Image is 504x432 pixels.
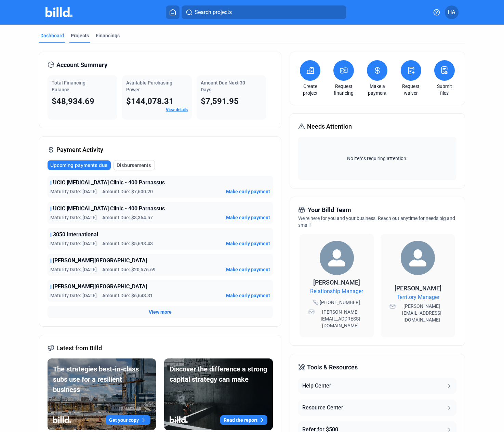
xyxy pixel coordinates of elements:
[50,214,97,221] span: Maturity Date: [DATE]
[320,241,354,275] img: Relationship Manager
[102,240,153,247] span: Amount Due: $5,698.43
[310,287,363,296] span: Relationship Manager
[401,241,435,275] img: Territory Manager
[106,415,150,425] button: Get your copy
[56,145,103,155] span: Payment Activity
[298,400,456,416] button: Resource Center
[53,257,147,265] span: [PERSON_NAME][GEOGRAPHIC_DATA]
[53,364,151,395] div: The strategies best-in-class subs use for a resilient business
[50,162,107,169] span: Upcoming payments due
[56,60,107,70] span: Account Summary
[170,364,267,384] div: Discover the difference a strong capital strategy can make
[433,83,456,96] a: Submit files
[298,215,455,228] span: We're here for you and your business. Reach out anytime for needs big and small!
[102,292,153,299] span: Amount Due: $6,643.31
[226,292,270,299] button: Make early payment
[182,5,346,19] button: Search projects
[102,266,156,273] span: Amount Due: $20,576.69
[226,188,270,195] button: Make early payment
[308,205,351,215] span: Your Billd Team
[365,83,389,96] a: Make a payment
[53,205,165,213] span: UCIC [MEDICAL_DATA] Clinic - 400 Parnassus
[71,32,89,39] div: Projects
[201,96,239,106] span: $7,591.95
[298,83,322,96] a: Create project
[226,214,270,221] button: Make early payment
[313,279,360,286] span: [PERSON_NAME]
[298,378,456,394] button: Help Center
[448,8,455,16] span: HA
[102,188,153,195] span: Amount Due: $7,600.20
[397,293,439,301] span: Territory Manager
[117,162,151,169] span: Disbursements
[40,32,64,39] div: Dashboard
[166,107,188,112] a: View details
[52,80,85,92] span: Total Financing Balance
[53,179,165,187] span: UCIC [MEDICAL_DATA] Clinic - 400 Parnassus
[302,382,331,390] div: Help Center
[220,415,267,425] button: Read the report
[52,96,94,106] span: $48,934.69
[126,80,172,92] span: Available Purchasing Power
[399,83,423,96] a: Request waiver
[50,240,97,247] span: Maturity Date: [DATE]
[96,32,120,39] div: Financings
[307,363,358,372] span: Tools & Resources
[226,266,270,273] button: Make early payment
[397,303,446,323] span: [PERSON_NAME][EMAIL_ADDRESS][DOMAIN_NAME]
[48,160,111,170] button: Upcoming payments due
[45,7,72,17] img: Billd Company Logo
[102,214,153,221] span: Amount Due: $3,364.57
[332,83,356,96] a: Request financing
[316,309,365,329] span: [PERSON_NAME][EMAIL_ADDRESS][DOMAIN_NAME]
[445,5,459,19] button: HA
[53,283,147,291] span: [PERSON_NAME][GEOGRAPHIC_DATA]
[114,160,155,170] button: Disbursements
[395,285,441,292] span: [PERSON_NAME]
[126,96,174,106] span: $144,078.31
[307,122,352,131] span: Needs Attention
[301,155,454,162] span: No items requiring attention.
[53,231,98,239] span: 3050 International
[320,299,360,306] span: [PHONE_NUMBER]
[56,343,102,353] span: Latest from Billd
[149,309,172,315] button: View more
[302,404,343,412] div: Resource Center
[195,8,232,16] span: Search projects
[50,188,97,195] span: Maturity Date: [DATE]
[226,240,270,247] button: Make early payment
[50,292,97,299] span: Maturity Date: [DATE]
[50,266,97,273] span: Maturity Date: [DATE]
[201,80,245,92] span: Amount Due Next 30 Days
